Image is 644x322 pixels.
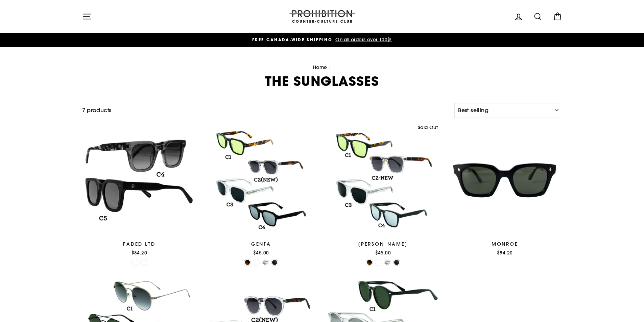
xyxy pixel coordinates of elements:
a: GENTA$45.00 [204,123,318,258]
div: MONROE [448,241,562,248]
nav: breadcrumbs [82,64,562,71]
div: $45.00 [326,249,440,256]
img: PROHIBITION COUNTER-CULTURE CLUB [288,10,356,23]
div: $45.00 [204,249,318,256]
span: Quick view [248,226,274,232]
span: FREE CANADA-WIDE SHIPPING [252,37,332,43]
span: Quick view [126,226,152,232]
div: GENTA [204,241,318,248]
div: FADED LTD [82,241,197,248]
div: $84.20 [448,249,562,256]
div: [PERSON_NAME] [326,241,440,248]
span: On all orders over 100$! [334,36,392,43]
a: [PERSON_NAME]$45.00 [326,123,440,258]
h1: THE SUNGLASSES [82,75,562,88]
a: FADED LTD$84.20 [82,123,197,258]
a: Home [313,64,327,70]
span: Quick view [492,226,518,232]
a: MONROE$84.20 [448,123,562,258]
div: $84.20 [82,249,197,256]
a: FREE CANADA-WIDE SHIPPING On all orders over 100$! [84,36,560,44]
div: Sold Out [415,123,440,132]
span: / [329,64,331,70]
div: 7 products [82,106,452,115]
